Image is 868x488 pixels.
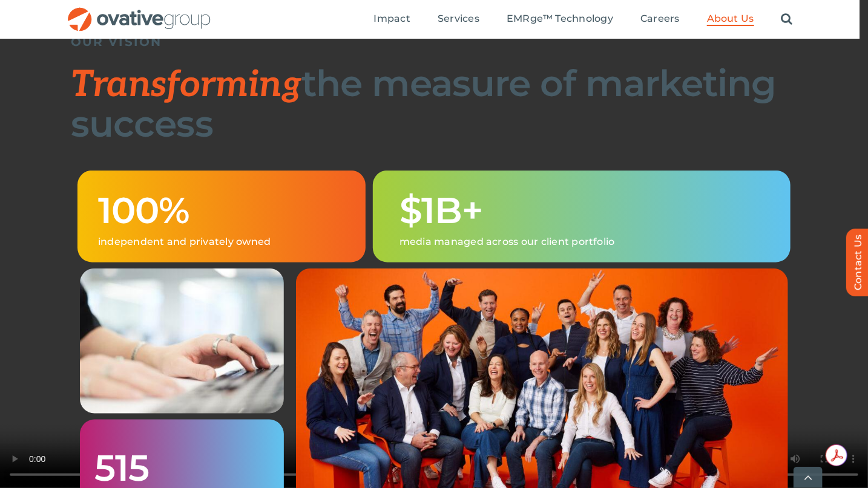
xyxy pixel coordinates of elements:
a: Careers [640,13,680,26]
a: EMRge™ Technology [507,13,613,26]
p: independent and privately owned [98,236,345,248]
span: Services [438,13,479,25]
a: Search [781,13,793,26]
h1: 100% [98,191,345,230]
span: About Us [707,13,754,25]
a: Services [438,13,479,26]
img: About Us – Grid 1 [80,268,284,414]
a: Impact [374,13,410,26]
h1: 515 [94,449,269,487]
h5: OUR VISION [71,34,797,49]
h1: $1B+ [399,191,770,230]
a: OG_Full_horizontal_RGB [67,6,212,18]
h1: the measure of marketing success [71,64,797,143]
a: About Us [707,13,754,26]
p: media managed across our client portfolio [399,236,770,248]
span: Transforming [71,63,301,107]
span: EMRge™ Technology [507,13,613,25]
span: Impact [374,13,410,25]
span: Careers [640,13,680,25]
